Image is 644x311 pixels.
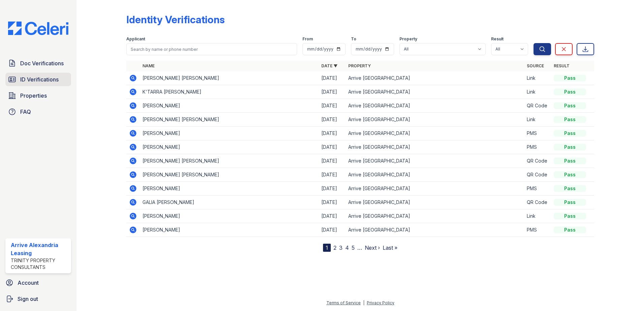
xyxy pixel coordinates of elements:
[346,140,524,154] td: Arrive [GEOGRAPHIC_DATA]
[399,36,417,42] label: Property
[524,127,551,140] td: PMS
[5,105,71,118] a: FAQ
[140,140,319,154] td: [PERSON_NAME]
[383,244,397,251] a: Last »
[20,75,59,83] span: ID Verifications
[18,295,38,303] span: Sign out
[554,199,586,206] div: Pass
[524,154,551,168] td: QR Code
[346,85,524,99] td: Arrive [GEOGRAPHIC_DATA]
[11,257,68,271] div: Trinity Property Consultants
[140,127,319,140] td: [PERSON_NAME]
[357,244,362,252] span: …
[319,85,346,99] td: [DATE]
[140,85,319,99] td: K'TARRA [PERSON_NAME]
[319,140,346,154] td: [DATE]
[346,154,524,168] td: Arrive [GEOGRAPHIC_DATA]
[524,85,551,99] td: Link
[20,59,64,67] span: Doc Verifications
[351,36,356,42] label: To
[554,102,586,109] div: Pass
[302,36,313,42] label: From
[554,130,586,137] div: Pass
[524,196,551,209] td: QR Code
[140,71,319,85] td: [PERSON_NAME] [PERSON_NAME]
[527,63,544,68] a: Source
[140,154,319,168] td: [PERSON_NAME] [PERSON_NAME]
[345,244,349,251] a: 4
[346,209,524,223] td: Arrive [GEOGRAPHIC_DATA]
[321,63,337,68] a: Date ▼
[319,113,346,127] td: [DATE]
[524,209,551,223] td: Link
[5,73,71,86] a: ID Verifications
[524,168,551,182] td: QR Code
[346,127,524,140] td: Arrive [GEOGRAPHIC_DATA]
[142,63,155,68] a: Name
[319,196,346,209] td: [DATE]
[319,71,346,85] td: [DATE]
[348,63,371,68] a: Property
[524,140,551,154] td: PMS
[346,223,524,237] td: Arrive [GEOGRAPHIC_DATA]
[3,276,74,289] a: Account
[140,182,319,196] td: [PERSON_NAME]
[20,108,31,116] span: FAQ
[346,113,524,127] td: Arrive [GEOGRAPHIC_DATA]
[346,71,524,85] td: Arrive [GEOGRAPHIC_DATA]
[126,36,145,42] label: Applicant
[126,13,225,26] div: Identity Verifications
[363,300,364,305] div: |
[554,185,586,192] div: Pass
[554,213,586,219] div: Pass
[554,89,586,95] div: Pass
[554,63,570,68] a: Result
[319,127,346,140] td: [DATE]
[140,168,319,182] td: [PERSON_NAME] [PERSON_NAME]
[554,171,586,178] div: Pass
[319,223,346,237] td: [DATE]
[524,71,551,85] td: Link
[140,209,319,223] td: [PERSON_NAME]
[3,22,74,35] img: CE_Logo_Blue-a8612792a0a2168367f1c8372b55b34899dd931a85d93a1a3d3e32e68fde9ad4.png
[319,99,346,113] td: [DATE]
[352,244,355,251] a: 5
[524,182,551,196] td: PMS
[319,209,346,223] td: [DATE]
[524,99,551,113] td: QR Code
[339,244,343,251] a: 3
[323,244,331,252] div: 1
[333,244,336,251] a: 2
[326,300,361,305] a: Terms of Service
[554,116,586,123] div: Pass
[554,158,586,164] div: Pass
[346,196,524,209] td: Arrive [GEOGRAPHIC_DATA]
[11,241,68,257] div: Arrive Alexandria Leasing
[365,244,380,251] a: Next ›
[5,57,71,70] a: Doc Verifications
[18,279,39,287] span: Account
[140,99,319,113] td: [PERSON_NAME]
[554,144,586,150] div: Pass
[367,300,394,305] a: Privacy Policy
[491,36,504,42] label: Result
[554,75,586,81] div: Pass
[20,92,47,100] span: Properties
[554,227,586,233] div: Pass
[346,182,524,196] td: Arrive [GEOGRAPHIC_DATA]
[346,168,524,182] td: Arrive [GEOGRAPHIC_DATA]
[3,292,74,306] a: Sign out
[524,223,551,237] td: PMS
[346,99,524,113] td: Arrive [GEOGRAPHIC_DATA]
[140,113,319,127] td: [PERSON_NAME] [PERSON_NAME]
[140,223,319,237] td: [PERSON_NAME]
[5,89,71,102] a: Properties
[126,43,297,55] input: Search by name or phone number
[319,182,346,196] td: [DATE]
[319,154,346,168] td: [DATE]
[140,196,319,209] td: GALIA [PERSON_NAME]
[319,168,346,182] td: [DATE]
[524,113,551,127] td: Link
